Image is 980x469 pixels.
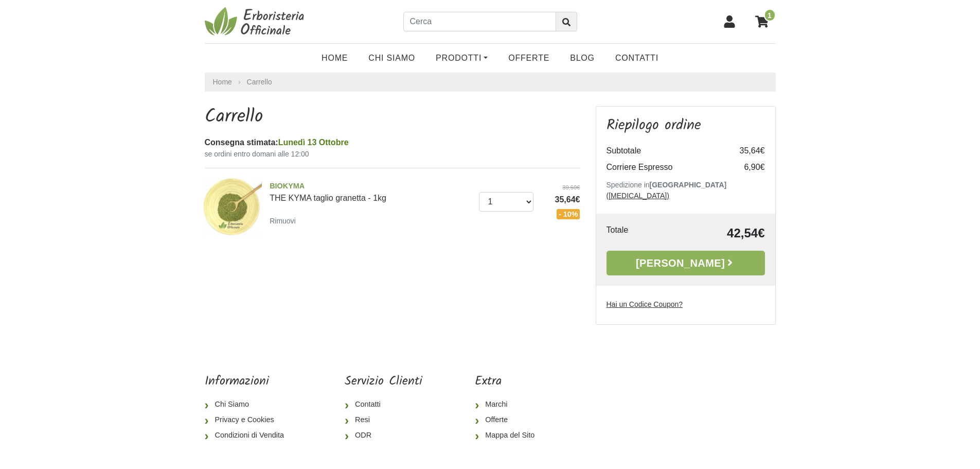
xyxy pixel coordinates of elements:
[403,12,556,31] input: Cerca
[665,224,765,242] td: 42,54€
[607,180,765,201] p: Spedizione in
[607,299,683,310] label: Hai un Codice Coupon?
[607,159,724,176] td: Corriere Espresso
[345,374,422,389] h5: Servizio Clienti
[278,138,349,147] span: Lunedì 13 Ottobre
[270,214,300,227] a: Rimuovi
[311,48,358,68] a: Home
[650,181,727,189] b: [GEOGRAPHIC_DATA]
[724,143,765,159] td: 35,64€
[201,177,262,238] img: THE KYMA taglio granetta - 1kg
[205,6,308,37] img: Erboristeria Officinale
[750,9,776,34] a: 1
[205,397,292,412] a: Chi Siamo
[764,9,776,22] span: 1
[607,224,665,242] td: Totale
[205,136,580,149] div: Consegna stimata:
[270,217,296,225] small: Rimuovi
[205,73,776,92] nav: breadcrumb
[205,412,292,428] a: Privacy e Cookies
[541,183,580,192] del: 39,60€
[345,412,422,428] a: Resi
[560,48,605,68] a: Blog
[724,159,765,176] td: 6,90€
[358,48,425,68] a: Chi Siamo
[475,412,543,428] a: Offerte
[425,48,498,68] a: Prodotti
[247,78,272,86] a: Carrello
[475,374,543,389] h5: Extra
[205,428,292,443] a: Condizioni di Vendita
[498,48,560,68] a: OFFERTE
[605,48,669,68] a: Contatti
[213,77,232,88] a: Home
[475,397,543,412] a: Marchi
[607,251,765,275] a: [PERSON_NAME]
[557,209,580,219] span: - 10%
[205,149,580,160] small: se ordini entro domani alle 12:00
[607,300,683,308] u: Hai un Codice Coupon?
[205,106,580,128] h1: Carrello
[270,181,471,202] a: BIOKYMATHE KYMA taglio granetta - 1kg
[607,117,765,134] h3: Riepilogo ordine
[205,374,292,389] h5: Informazioni
[475,428,543,443] a: Mappa del Sito
[541,194,580,206] span: 35,64€
[607,143,724,159] td: Subtotale
[270,181,471,192] span: BIOKYMA
[345,428,422,443] a: ODR
[607,192,669,200] a: ([MEDICAL_DATA])
[345,397,422,412] a: Contatti
[595,374,775,410] iframe: fb:page Facebook Social Plugin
